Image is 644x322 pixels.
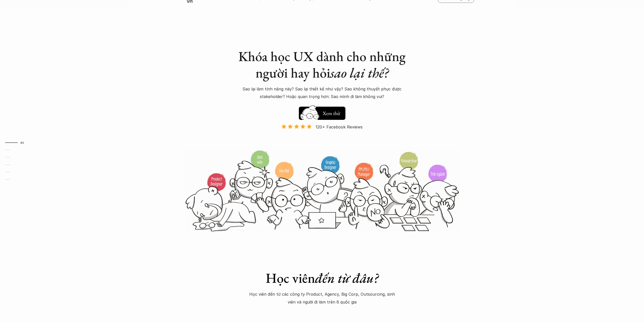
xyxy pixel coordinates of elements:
h1: Khóa học UX dành cho những người hay hỏi [234,48,411,81]
p: 120+ Facebook Reviews [316,123,363,131]
p: Học viên đến từ các công ty Product, Agency, Big Corp, Outsourcing, sinh viên và người đi làm trê... [246,290,398,306]
h1: Học viên [234,270,411,286]
em: sao lại thế? [330,64,388,82]
a: Xem thử [299,104,345,120]
p: Sao lại làm tính năng này? Sao lại thiết kế như vậy? Sao không thuyết phục được stakeholder? Hoặc... [234,85,411,101]
a: 120+ Facebook Reviews [277,124,367,149]
a: 01 [5,140,29,146]
h5: Xem thử [323,110,340,117]
strong: 01 [20,141,24,144]
em: đến từ đâu? [315,269,378,287]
